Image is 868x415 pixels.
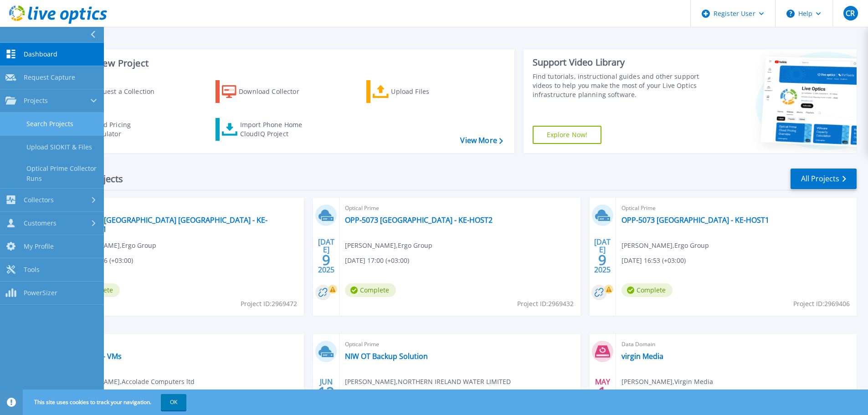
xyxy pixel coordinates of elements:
span: Optical Prime [69,339,298,349]
span: Request Capture [24,73,75,82]
a: Request a Collection [65,80,166,103]
span: Collectors [24,196,54,204]
a: All Projects [791,169,857,189]
a: OPP-5073 [GEOGRAPHIC_DATA] - KE-HOST2 [345,215,493,225]
h3: Start a New Project [65,58,503,68]
span: Optical Prime [69,203,298,213]
a: OPP-5073 [GEOGRAPHIC_DATA] - KE-HOST1 [621,215,769,225]
span: [DATE] 16:53 (+03:00) [621,256,686,266]
span: Project ID: 2969472 [241,299,297,309]
a: NIW OT Backup Solution [345,352,428,361]
span: PowerSizer [24,289,57,297]
div: [DATE] 2025 [318,239,335,272]
span: Data Domain [621,339,851,349]
a: View More [460,136,503,145]
button: OK [161,394,186,410]
span: Optical Prime [345,339,575,349]
span: [PERSON_NAME] , Accolade Computers ltd [69,377,195,387]
span: Tools [24,266,40,274]
div: [DATE] 2025 [594,239,611,272]
span: 9 [322,256,330,264]
a: Upload Files [366,80,468,103]
span: 9 [598,256,606,264]
span: [PERSON_NAME] , Ergo Group [621,241,709,251]
span: 1 [598,388,606,396]
span: CR [846,10,855,17]
span: [PERSON_NAME] , Ergo Group [69,241,156,251]
span: [PERSON_NAME] , Virgin Media [621,377,713,387]
span: Complete [621,283,673,297]
a: virgin Media [621,352,663,361]
a: Download Collector [216,80,317,103]
div: Import Phone Home CloudIQ Project [240,120,311,138]
span: This site uses cookies to track your navigation. [25,394,186,410]
span: Projects [24,97,48,105]
div: Upload Files [391,82,464,101]
a: Cloud Pricing Calculator [65,118,166,141]
span: Customers [24,219,56,227]
div: Support Video Library [533,56,703,68]
span: [PERSON_NAME] , Ergo Group [345,241,432,251]
a: OPP-5073 [GEOGRAPHIC_DATA] [GEOGRAPHIC_DATA] - KE-SCCMDP01 [69,215,298,234]
span: Project ID: 2969432 [517,299,574,309]
span: Dashboard [24,50,57,58]
a: Explore Now! [533,126,602,144]
div: Find tutorials, instructional guides and other support videos to help you make the most of your L... [533,72,703,99]
span: [PERSON_NAME] , NORTHERN IRELAND WATER LIMITED [345,377,511,387]
div: Request a Collection [91,82,164,101]
div: Cloud Pricing Calculator [89,120,162,138]
div: MAY 2025 [594,375,611,409]
div: Download Collector [239,82,312,101]
span: [DATE] 17:00 (+03:00) [345,256,409,266]
span: Optical Prime [621,203,851,213]
span: My Profile [24,242,54,251]
div: JUN 2025 [318,375,335,409]
span: Optical Prime [345,203,575,213]
span: 12 [318,388,334,396]
span: Complete [345,283,396,297]
span: Project ID: 2969406 [793,299,850,309]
